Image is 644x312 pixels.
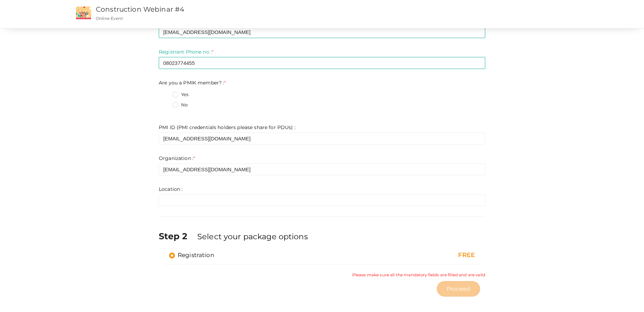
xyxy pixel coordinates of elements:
[159,230,196,242] label: Step 2
[159,79,226,86] label: Are you a PMIK member? :
[352,272,485,278] small: Please make sure all the mandatory fields are filled and are valid
[159,124,296,131] label: PMI ID (PMI credentials holders please share for PDUs) :
[159,48,213,55] label: Registrant Phone no :
[159,26,485,38] input: Enter registrant email here.
[96,15,418,21] p: Online Event
[197,231,308,242] label: Select your package options
[447,285,470,293] span: Proceed
[381,251,475,260] div: FREE
[169,251,214,259] label: Registration
[159,186,182,193] label: Location :
[159,155,195,162] label: Organization :
[96,5,184,13] a: Construction Webinar #4
[437,281,480,297] button: Proceed
[173,91,188,98] label: Yes
[159,57,485,69] input: Enter registrant phone no here.
[173,102,188,108] label: No
[76,7,91,19] img: event2.png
